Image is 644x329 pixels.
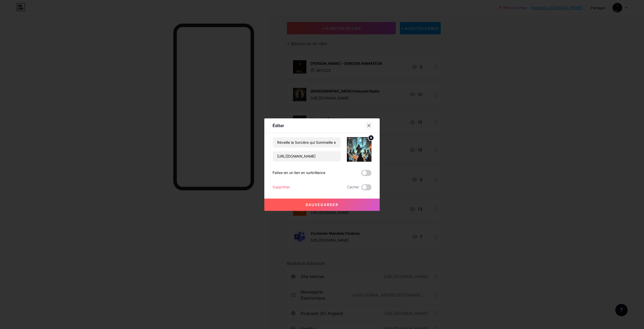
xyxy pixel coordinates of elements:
span: Sauvegarder [306,202,338,207]
button: Sauvegarder [264,199,380,211]
input: Titre [273,137,340,148]
div: Faites-en un lien en surbrillance [273,170,325,176]
div: Éditer [273,122,284,129]
input: URL [273,151,340,161]
div: Supprimer [273,184,290,190]
span: Cacher [347,184,359,190]
img: link_thumbnail [347,137,371,162]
